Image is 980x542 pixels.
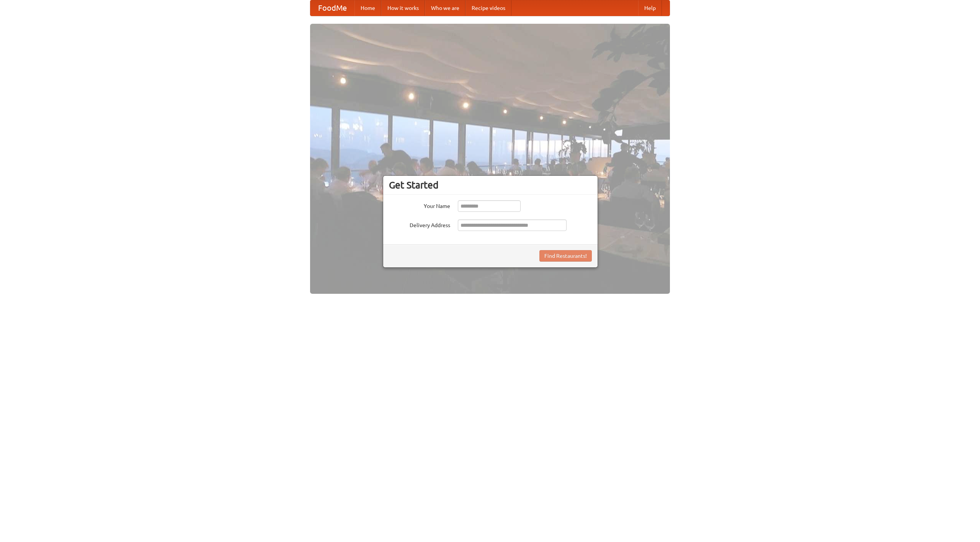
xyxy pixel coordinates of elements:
a: Recipe videos [465,0,511,16]
a: Who we are [425,0,465,16]
a: How it works [381,0,425,16]
a: Help [638,0,662,16]
a: Home [354,0,381,16]
label: Your Name [389,200,450,210]
a: FoodMe [310,0,354,16]
h3: Get Started [389,179,592,191]
button: Find Restaurants! [539,250,592,262]
label: Delivery Address [389,219,450,229]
